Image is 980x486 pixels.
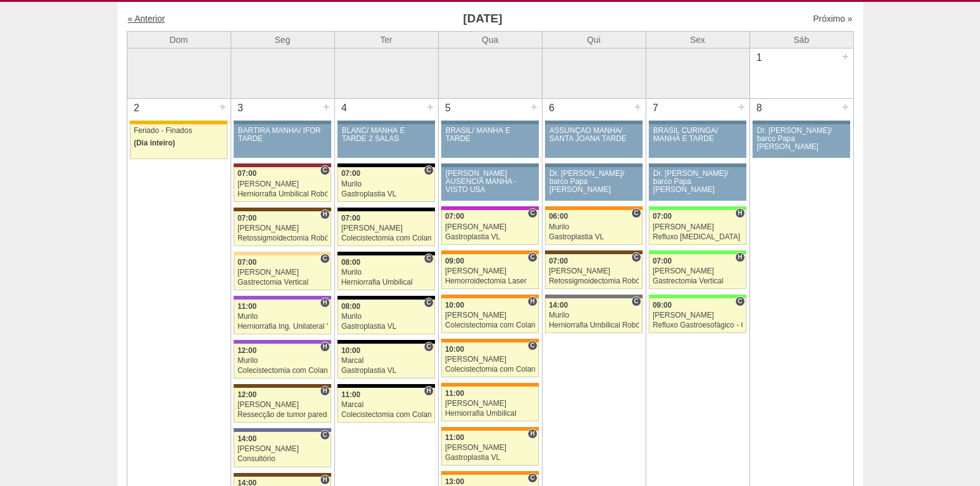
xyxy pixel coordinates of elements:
a: C 07:00 [PERSON_NAME] Gastroplastia VL [441,210,538,245]
div: Murilo [237,313,327,321]
a: ASSUNÇÃO MANHÃ/ SANTA JOANA TARDE [545,124,642,158]
div: Refluxo [MEDICAL_DATA] esofágico Robótico [653,233,743,241]
div: Gastroplastia VL [549,233,639,241]
div: Herniorrafia Umbilical Robótica [549,321,639,329]
div: Key: IFOR [234,340,331,344]
div: Marcal [341,357,431,365]
div: Dr. [PERSON_NAME]/ barco Papa [PERSON_NAME] [549,170,638,195]
div: Key: São Luiz - SCS [441,339,538,342]
div: 2 [127,99,147,117]
div: Key: São Luiz - SCS [441,295,538,298]
div: Key: Blanc [337,384,434,388]
span: 14:00 [549,301,568,309]
div: BRASIL/ MANHÃ E TARDE [446,127,534,143]
span: 10:00 [445,301,464,309]
th: Sáb [749,31,853,48]
a: BRASIL CURINGA/ MANHÃ E TARDE [649,124,746,158]
div: Key: Blanc [337,208,434,211]
span: 07:00 [237,214,257,222]
div: 6 [543,99,562,117]
span: Hospital [320,386,329,396]
div: Key: Aviso [545,163,642,167]
div: Key: São Luiz - SCS [441,471,538,475]
span: Hospital [320,342,329,352]
a: H 12:00 [PERSON_NAME] Ressecção de tumor parede abdominal pélvica [234,388,331,423]
div: [PERSON_NAME] [653,267,743,275]
span: 09:00 [653,301,672,309]
a: C 14:00 Murilo Herniorrafia Umbilical Robótica [545,298,642,333]
div: Murilo [341,180,431,188]
a: C 08:00 Murilo Herniorrafia Umbilical [337,255,434,290]
span: 06:00 [549,212,568,221]
div: Key: Santa Joana [234,208,331,211]
div: Gastroplastia VL [445,454,535,462]
div: [PERSON_NAME] [445,267,535,275]
div: BRASIL CURINGA/ MANHÃ E TARDE [653,127,742,143]
a: BRASIL/ MANHÃ E TARDE [441,124,538,158]
span: 07:00 [653,212,672,221]
div: Herniorrafia Umbilical [341,278,431,287]
div: Dr. [PERSON_NAME]/ barco Papa [PERSON_NAME] [757,127,846,152]
a: C 14:00 [PERSON_NAME] Consultório [234,432,331,467]
div: Key: Santa Catarina [545,295,642,298]
div: Consultório [237,455,327,463]
div: Key: Aviso [545,121,642,124]
div: Colecistectomia com Colangiografia VL [237,367,327,375]
span: Consultório [424,298,433,308]
span: 12:00 [237,346,257,355]
span: 11:00 [445,433,464,442]
span: 07:00 [237,258,257,267]
div: [PERSON_NAME] [445,444,535,452]
span: Consultório [528,208,537,218]
div: Dr. [PERSON_NAME]/ barco Papa [PERSON_NAME] [653,170,742,195]
span: Consultório [528,341,537,351]
div: [PERSON_NAME] [445,311,535,319]
div: Herniorrafia Umbilical Robótica [237,190,327,198]
a: Feriado - Finados (Dia inteiro) [130,124,227,159]
div: BARTIRA MANHÃ/ IFOR TARDE [238,127,327,143]
span: 14:00 [237,434,257,443]
div: Key: Aviso [753,121,849,124]
div: [PERSON_NAME] [237,445,327,453]
div: Key: Santa Joana [234,473,331,477]
span: Hospital [528,429,537,439]
span: 07:00 [549,257,568,265]
div: Gastroplastia VL [341,367,431,375]
span: Consultório [528,473,537,483]
div: Key: Blanc [337,163,434,167]
div: Murilo [549,223,639,231]
div: Gastrectomia Vertical [653,277,743,285]
div: Retossigmoidectomia Robótica [237,234,327,242]
span: Hospital [320,475,329,485]
th: Sex [646,31,749,48]
div: BLANC/ MANHÃ E TARDE 2 SALAS [342,127,431,143]
div: + [633,99,643,115]
span: 07:00 [237,169,257,178]
span: (Dia inteiro) [134,139,175,147]
div: + [321,99,332,115]
a: H 11:00 Murilo Herniorrafia Ing. Unilateral VL [234,300,331,334]
div: 4 [335,99,354,117]
a: H 07:00 [PERSON_NAME] Refluxo [MEDICAL_DATA] esofágico Robótico [649,210,746,245]
div: Key: Santa Joana [545,250,642,254]
div: Ressecção de tumor parede abdominal pélvica [237,411,327,419]
span: Consultório [631,252,641,262]
div: Colecistectomia com Colangiografia VL [445,321,535,329]
div: 1 [750,48,769,67]
div: Gastrectomia Vertical [237,278,327,287]
div: Key: São Luiz - SCS [545,206,642,210]
div: Key: Blanc [337,340,434,344]
a: C 09:00 [PERSON_NAME] Hemorroidectomia Laser [441,254,538,289]
a: C 06:00 Murilo Gastroplastia VL [545,210,642,245]
a: H 11:00 Marcal Colecistectomia com Colangiografia VL [337,388,434,423]
a: C 07:00 Murilo Gastroplastia VL [337,167,434,202]
div: Key: Aviso [441,121,538,124]
div: Gastroplastia VL [341,190,431,198]
div: Key: IFOR [234,296,331,300]
a: C 07:00 [PERSON_NAME] Retossigmoidectomia Robótica [545,254,642,289]
div: Murilo [237,357,327,365]
a: C 07:00 [PERSON_NAME] Gastrectomia Vertical [234,255,331,290]
span: Hospital [735,252,744,262]
div: Key: São Luiz - SCS [441,383,538,387]
span: 07:00 [445,212,464,221]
